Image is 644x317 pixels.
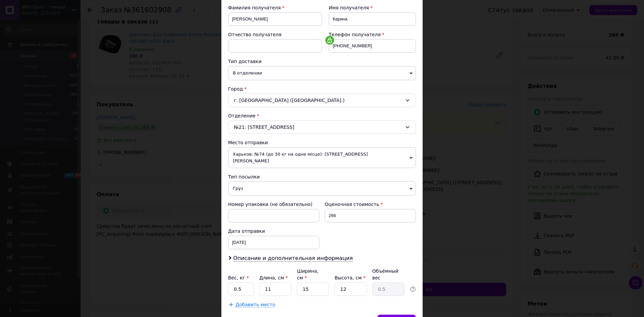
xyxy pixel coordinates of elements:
span: Имя получателя [329,5,369,10]
div: №21: [STREET_ADDRESS] [228,120,416,134]
span: Отчество получателя [228,32,281,37]
span: Фамилия получателя [228,5,281,10]
div: Объёмный вес [372,268,405,281]
div: г. [GEOGRAPHIC_DATA] ([GEOGRAPHIC_DATA].) [228,94,416,107]
span: В отделении [228,66,416,80]
div: Город [228,86,416,92]
span: Описание и дополнительная информация [233,255,353,262]
div: Оценочная стоимость [325,201,416,208]
span: Телефон получателя [329,32,381,37]
label: Вес, кг [228,275,249,280]
label: Длина, см [259,275,288,280]
span: Харьков: №74 (до 30 кг на одне місце): [STREET_ADDRESS][PERSON_NAME] [228,147,416,168]
label: Высота, см [334,275,365,280]
span: Добавить место [235,302,275,308]
div: Дата отправки [228,228,319,234]
span: Место отправки [228,140,268,145]
span: Тип доставки [228,59,262,64]
label: Ширина, см [297,268,318,280]
input: +380 [329,39,416,53]
div: Отделение [228,112,416,119]
div: Номер упаковки (не обязательно) [228,201,319,208]
span: Тип посылки [228,174,260,179]
span: Груз [228,181,416,196]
